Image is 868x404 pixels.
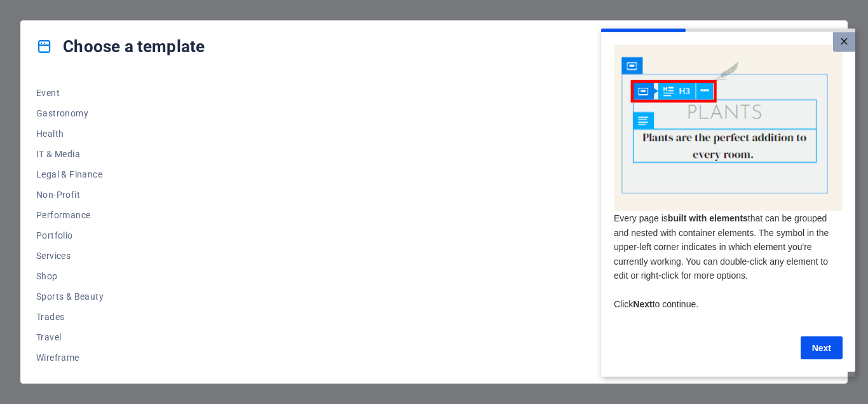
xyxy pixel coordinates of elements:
[36,251,119,261] span: Services
[51,270,97,281] span: to continue.
[32,270,51,281] span: Next
[200,308,241,331] a: Next
[36,230,119,240] span: Portfolio
[36,123,119,144] button: Health
[36,108,119,118] span: Gastronomy
[36,246,119,266] button: Services
[36,144,119,164] button: IT & Media
[13,185,227,252] span: Every page is that can be grouped and nested with container elements. The symbol in the upper-lef...
[36,164,119,185] button: Legal & Finance
[67,185,147,195] strong: built with elements
[36,129,119,139] span: Health
[36,266,119,286] button: Shop
[36,169,119,179] span: Legal & Finance
[36,352,119,363] span: Wireframe
[232,4,254,24] a: Close modal
[36,205,119,225] button: Performance
[36,286,119,307] button: Sports & Beauty
[36,190,119,200] span: Non-Profit
[36,332,119,342] span: Travel
[36,149,119,159] span: IT & Media
[36,347,119,368] button: Wireframe
[36,225,119,246] button: Portfolio
[36,271,119,281] span: Shop
[36,36,205,57] h4: Choose a template
[36,83,119,103] button: Event
[36,210,119,220] span: Performance
[36,291,119,302] span: Sports & Beauty
[36,88,119,98] span: Event
[36,327,119,347] button: Travel
[13,270,32,281] span: Click
[36,103,119,123] button: Gastronomy
[36,185,119,205] button: Non-Profit
[36,312,119,322] span: Trades
[36,307,119,327] button: Trades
